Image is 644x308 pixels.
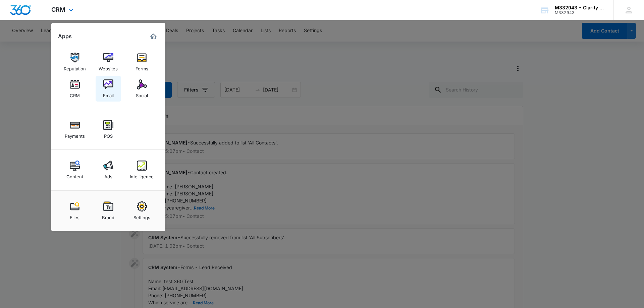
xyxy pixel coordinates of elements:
[148,31,159,42] a: Marketing 360® Dashboard
[96,157,121,183] a: Ads
[129,76,155,102] a: Social
[133,211,150,220] div: Settings
[99,63,118,71] div: Websites
[136,63,148,71] div: Forms
[555,5,604,10] div: account name
[58,33,72,40] h2: Apps
[64,63,86,71] div: Reputation
[62,198,88,224] a: Files
[96,49,121,75] a: Websites
[70,89,80,98] div: CRM
[103,89,114,98] div: Email
[62,157,88,183] a: Content
[65,130,85,139] div: Payments
[96,76,121,102] a: Email
[62,76,88,102] a: CRM
[96,117,121,142] a: POS
[62,117,88,142] a: Payments
[70,211,79,220] div: Files
[51,6,65,13] span: CRM
[104,171,112,179] div: Ads
[129,198,155,224] a: Settings
[96,198,121,224] a: Brand
[130,171,154,179] div: Intelligence
[104,130,113,139] div: POS
[102,211,114,220] div: Brand
[136,89,148,98] div: Social
[555,10,604,15] div: account id
[62,49,88,75] a: Reputation
[129,157,155,183] a: Intelligence
[66,171,83,179] div: Content
[129,49,155,75] a: Forms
